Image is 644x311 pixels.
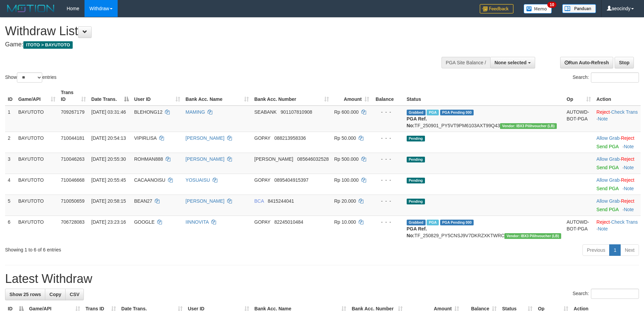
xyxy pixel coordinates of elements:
span: Show 25 rows [9,292,41,297]
img: MOTION_logo.png [5,3,56,14]
span: · [596,156,621,162]
td: TF_250829_PY5CNSJ9V7DKRZXKTWRC [404,216,564,242]
span: Copy 088213958336 to clipboard [274,135,306,141]
a: Send PGA [596,207,618,212]
a: Send PGA [596,144,618,149]
th: Balance [372,86,404,106]
span: Pending [407,157,425,162]
td: 2 [5,132,16,153]
a: Check Trans [611,219,638,225]
a: Previous [582,244,610,256]
td: 6 [5,216,16,242]
td: AUTOWD-BOT-PGA [564,106,594,132]
span: BEAN27 [134,198,152,204]
span: Pending [407,178,425,183]
a: Note [624,186,634,191]
td: · · [594,106,641,132]
a: Allow Grab [596,198,619,204]
th: Action [594,86,641,106]
span: Rp 10.000 [334,219,356,225]
td: · [594,153,641,174]
td: BAYUTOTO [16,174,58,195]
span: Rp 20.000 [334,198,356,204]
a: [PERSON_NAME] [186,198,224,204]
a: Reject [621,135,635,141]
h1: Withdraw List [5,24,423,38]
a: Reject [596,219,610,225]
th: Date Trans.: activate to sort column descending [89,86,132,106]
th: Amount: activate to sort column ascending [332,86,372,106]
img: Button%20Memo.svg [524,4,552,14]
a: Send PGA [596,186,618,191]
span: Rp 500.000 [334,156,359,162]
span: Pending [407,136,425,141]
td: · [594,195,641,216]
td: TF_250901_PY5VT9PM6103AXT99Q43 [404,106,564,132]
a: Next [620,244,639,256]
a: Reject [621,156,635,162]
span: [DATE] 23:23:16 [91,219,126,225]
span: Vendor URL: https://dashboard.q2checkout.com/secure [500,123,557,129]
span: None selected [495,60,527,65]
a: Check Trans [611,109,638,115]
a: [PERSON_NAME] [186,135,224,141]
span: PGA Pending [440,110,474,115]
a: MAMING [186,109,205,115]
td: BAYUTOTO [16,153,58,174]
input: Search: [591,289,639,299]
span: 710044181 [61,135,85,141]
span: Copy 085646032528 to clipboard [297,156,329,162]
div: - - - [375,198,401,204]
span: ROHMAN888 [134,156,163,162]
span: ITOTO > BAYUTOTO [23,41,73,49]
a: Reject [621,198,635,204]
span: BLEHONG12 [134,109,163,115]
span: Rp 600.000 [334,109,359,115]
a: [PERSON_NAME] [186,156,224,162]
b: PGA Ref. No: [407,116,427,128]
span: [DATE] 20:54:13 [91,135,126,141]
div: - - - [375,177,401,183]
span: CACAANOISU [134,177,166,183]
div: - - - [375,219,401,225]
a: Send PGA [596,165,618,170]
span: [DATE] 03:31:46 [91,109,126,115]
span: 710046263 [61,156,85,162]
span: [PERSON_NAME] [254,156,293,162]
a: Reject [621,177,635,183]
th: Game/API: activate to sort column ascending [16,86,58,106]
span: 10 [547,2,556,8]
span: 710046668 [61,177,85,183]
select: Showentries [17,72,42,83]
span: GOPAY [254,177,270,183]
span: GOOGLE [134,219,155,225]
a: Allow Grab [596,135,619,141]
span: Copy 8415244041 to clipboard [268,198,294,204]
span: Marked by aeocindy [427,110,438,115]
td: 4 [5,174,16,195]
a: YOSUAISU [186,177,210,183]
th: ID [5,86,16,106]
a: 1 [609,244,621,256]
a: Note [598,226,608,231]
h4: Game: [5,41,423,48]
a: Note [624,144,634,149]
span: Vendor URL: https://dashboard.q2checkout.com/secure [504,233,561,239]
td: 1 [5,106,16,132]
td: 3 [5,153,16,174]
th: Trans ID: activate to sort column ascending [58,86,89,106]
span: Copy 82245010484 to clipboard [274,219,303,225]
span: Rp 50.000 [334,135,356,141]
span: GOPAY [254,135,270,141]
a: Stop [615,57,634,68]
span: PGA Pending [440,220,474,225]
span: SEABANK [254,109,277,115]
span: [DATE] 20:55:30 [91,156,126,162]
td: · [594,132,641,153]
img: Feedback.jpg [480,4,514,14]
th: Op: activate to sort column ascending [564,86,594,106]
a: Run Auto-Refresh [560,57,613,68]
span: 706728083 [61,219,85,225]
td: BAYUTOTO [16,216,58,242]
th: Status [404,86,564,106]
